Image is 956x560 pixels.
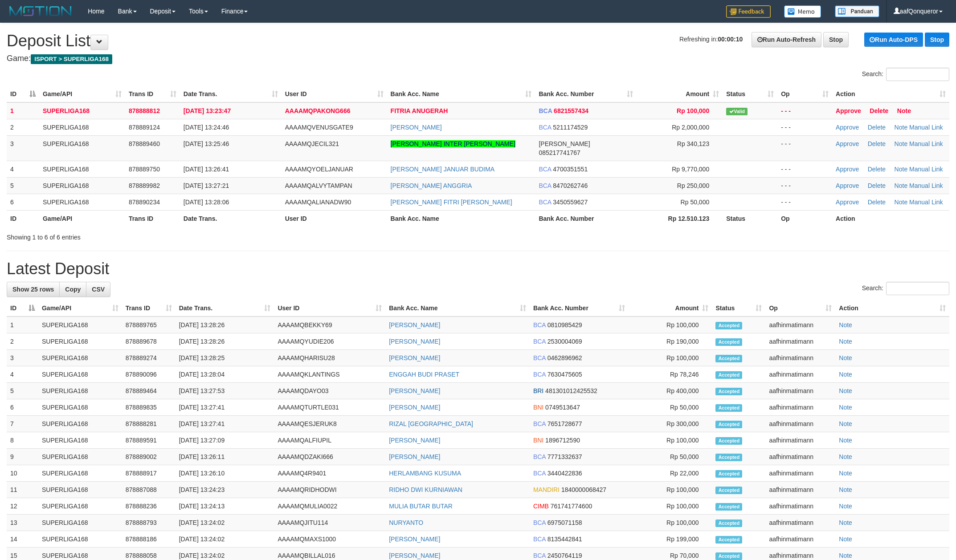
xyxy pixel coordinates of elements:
th: Op: activate to sort column ascending [765,300,835,317]
span: Copy 0749513647 to clipboard [545,404,580,411]
span: AAAAMQALIANADW90 [285,199,351,206]
a: FITRIA ANUGERAH [391,107,448,114]
a: Note [839,321,852,329]
td: 1 [7,102,39,119]
label: Search: [862,68,949,81]
td: AAAAMQJITU114 [274,515,385,531]
input: Search: [886,68,949,81]
td: aafhinmatimann [765,317,835,333]
img: Feedback.jpg [726,5,771,18]
span: BCA [533,420,546,427]
a: Note [839,552,852,559]
td: SUPERLIGA168 [39,119,125,135]
a: [PERSON_NAME] [389,321,440,329]
th: Trans ID [125,210,180,227]
div: Showing 1 to 6 of 6 entries [7,229,392,242]
th: User ID: activate to sort column ascending [274,300,385,317]
td: AAAAMQMULIA0022 [274,498,385,515]
a: Approve [836,166,859,173]
th: Amount: activate to sort column ascending [629,300,712,317]
span: Accepted [715,487,742,494]
a: ENGGAH BUDI PRASET [389,371,459,378]
a: Note [839,486,852,493]
a: MULIA BUTAR BUTAR [389,503,453,510]
td: SUPERLIGA168 [38,449,122,465]
td: aafhinmatimann [765,383,835,399]
h1: Latest Deposit [7,260,949,278]
a: CSV [86,282,110,297]
td: [DATE] 13:27:53 [176,383,274,399]
td: 878889274 [122,350,176,366]
td: Rp 50,000 [629,399,712,416]
td: 3 [7,135,39,161]
a: Run Auto-Refresh [752,32,821,47]
td: aafhinmatimann [765,432,835,449]
a: Delete [868,199,886,206]
a: [PERSON_NAME] [389,387,440,394]
span: BCA [539,107,552,114]
td: SUPERLIGA168 [39,194,125,210]
td: SUPERLIGA168 [38,515,122,531]
td: Rp 100,000 [629,432,712,449]
a: Approve [836,107,861,114]
td: SUPERLIGA168 [39,102,125,119]
a: RIDHO DWI KURNIAWAN [389,486,462,493]
td: 5 [7,177,39,194]
th: Action: activate to sort column ascending [835,300,949,317]
span: Valid transaction [726,108,748,115]
span: Copy 7771332637 to clipboard [547,453,582,460]
a: [PERSON_NAME] [389,536,440,543]
a: Manual Link [909,140,943,147]
td: - - - [777,161,832,177]
a: Note [839,453,852,460]
span: Rp 50,000 [681,199,710,206]
a: Note [839,354,852,361]
a: [PERSON_NAME] JANUAR BUDIMA [391,166,494,173]
span: Accepted [715,388,742,395]
span: BRI [533,387,543,394]
td: SUPERLIGA168 [38,333,122,350]
a: Note [839,437,852,444]
th: Rp 12.510.123 [637,210,723,227]
th: Trans ID: activate to sort column ascending [122,300,176,317]
span: AAAAMQJECIL321 [285,140,339,147]
span: Rp 2,000,000 [672,124,709,131]
td: 878888793 [122,515,176,531]
img: panduan.png [835,5,879,17]
a: Note [839,519,852,526]
span: Accepted [715,355,742,362]
span: Copy 0810985429 to clipboard [547,321,582,329]
a: Note [895,140,908,147]
a: [PERSON_NAME] [389,437,440,444]
td: 878889678 [122,333,176,350]
a: [PERSON_NAME] FITRI [PERSON_NAME] [391,199,512,206]
a: Delete [870,107,888,114]
td: [DATE] 13:24:13 [176,498,274,515]
span: AAAAMQYOELJANUAR [285,166,353,173]
span: 878889982 [129,182,160,189]
img: MOTION_logo.png [7,4,74,18]
span: Refreshing in: [679,36,743,43]
td: aafhinmatimann [765,482,835,498]
td: Rp 190,000 [629,333,712,350]
td: [DATE] 13:28:26 [176,317,274,333]
span: [DATE] 13:25:46 [184,140,229,147]
h1: Deposit List [7,32,949,50]
a: [PERSON_NAME] [389,338,440,345]
span: BCA [539,166,551,173]
a: Note [895,124,908,131]
a: Delete [868,140,886,147]
span: Copy 481301012425532 to clipboard [545,387,597,394]
span: BCA [533,470,546,477]
span: Accepted [715,421,742,428]
td: SUPERLIGA168 [38,383,122,399]
td: [DATE] 13:28:26 [176,333,274,350]
td: 878887088 [122,482,176,498]
td: 878888236 [122,498,176,515]
strong: 00:00:10 [718,36,743,43]
td: aafhinmatimann [765,498,835,515]
td: [DATE] 13:27:09 [176,432,274,449]
span: Accepted [715,437,742,445]
span: BCA [533,371,546,378]
td: - - - [777,177,832,194]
